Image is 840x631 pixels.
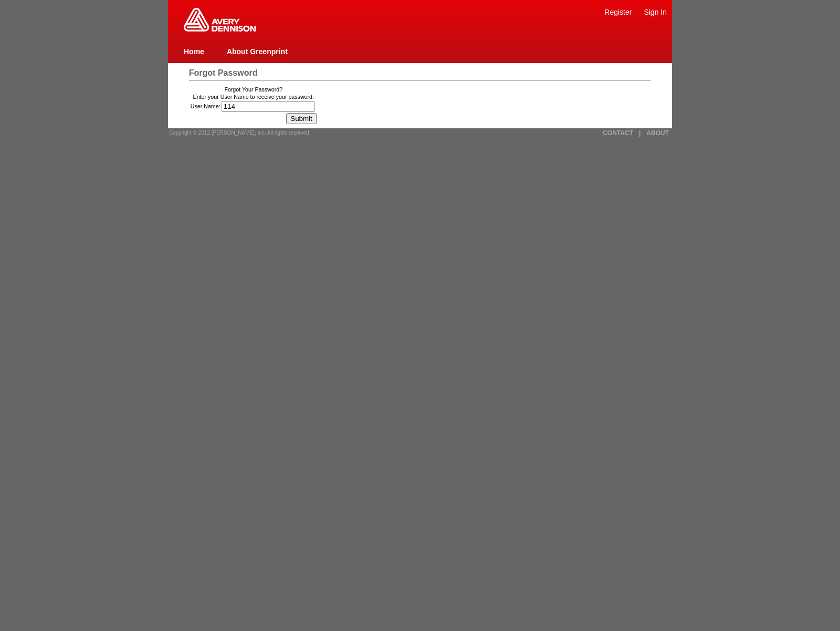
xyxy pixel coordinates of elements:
td: Forgot Your Password? [191,86,317,93]
label: User Name: [191,103,220,109]
a: Home [184,47,204,56]
a: Greenprint [184,26,256,33]
a: About Greenprint [227,47,288,56]
a: | [639,129,640,137]
td: Enter your User Name to receive your password. [191,94,317,100]
a: Sign In [644,8,667,16]
a: Register [604,8,632,16]
a: CONTACT [603,129,633,137]
span: Copyright © 2012 [PERSON_NAME], Inc. All rights reserved. [169,130,311,136]
input: Submit [286,113,316,124]
span: Forgot Password [189,68,258,77]
a: ABOUT [646,129,669,137]
img: Home [184,8,256,32]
